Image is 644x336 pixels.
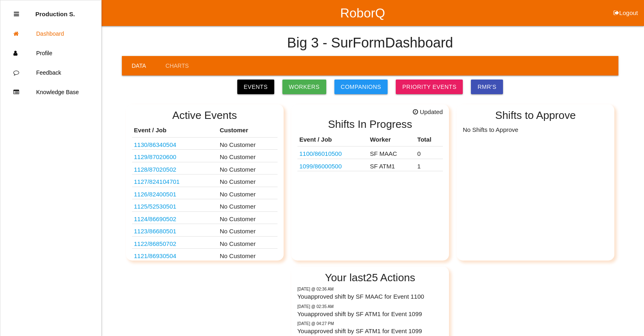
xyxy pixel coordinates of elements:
[132,150,218,162] td: HONDA T90X SF 45 X 48 PALLETS
[297,159,368,171] td: 0CD00020 STELLANTIS LB BEV HALF SHAFT
[0,43,101,63] a: Profile
[132,224,218,237] td: D1024160 - DEKA BATTERY
[287,35,453,51] h4: Big 3 - SurForm Dashboard
[299,163,342,170] a: 1099/86000500
[156,56,198,75] a: Charts
[368,133,415,146] th: Worker
[297,146,443,159] tr: 0CD00022 LB BEV HALF SHAF PACKAGING
[218,211,278,224] td: No Customer
[132,199,218,212] td: HEMI COVER TIMING CHAIN VAC TRAY 0CD86761
[368,146,415,159] td: SF MAAC
[132,249,218,261] td: TN1933 HF55M STATOR CORE
[282,80,326,94] a: Workers
[415,146,443,159] td: 0
[134,178,180,185] a: 1127/824104701
[218,124,278,137] th: Customer
[297,286,443,292] p: Today @ 02:36 AM
[218,187,278,199] td: No Customer
[297,327,443,336] p: You approved shift by SF ATM1 for Event 1099
[218,199,278,212] td: No Customer
[132,187,218,199] td: D1003101R04 - FAURECIA TOP PAD TRAY
[14,4,19,24] div: Close
[134,153,176,160] a: 1129/87020600
[463,110,608,121] h2: Shifts to Approve
[297,146,368,159] td: 0CD00022 LB BEV HALF SHAF PACKAGING
[297,272,443,284] h2: Your last 25 Actions
[415,133,443,146] th: Total
[297,304,443,310] p: Today @ 02:35 AM
[134,228,176,235] a: 1123/86680501
[134,191,176,198] a: 1126/82400501
[132,124,218,137] th: Event / Job
[132,211,218,224] td: D104465 - DEKA BATTERY - MEXICO
[0,82,101,102] a: Knowledge Base
[0,63,101,82] a: Feedback
[297,133,368,146] th: Event / Job
[297,310,443,319] p: You approved shift by SF ATM1 for Event 1099
[134,215,176,222] a: 1124/86690502
[297,321,443,327] p: Thursday @ 04:27 PM
[471,80,503,94] a: RMR's
[132,174,218,187] td: D1003101R04 - FAURECIA TOP PAD LID
[334,80,388,94] a: Companions
[218,224,278,237] td: No Customer
[299,150,342,157] a: 1100/86010500
[132,110,278,121] h2: Active Events
[132,162,218,174] td: HONDA T90X
[218,137,278,150] td: No Customer
[396,80,463,94] a: Priority Events
[218,236,278,249] td: No Customer
[218,150,278,162] td: No Customer
[368,159,415,171] td: SF ATM1
[297,292,443,302] p: You approved shift by SF MAAC for Event 1100
[297,159,443,171] tr: 0CD00020 STELLANTIS LB BEV HALF SHAFT
[413,108,443,117] span: Updated
[35,4,75,17] p: Production Shifts
[218,162,278,174] td: No Customer
[134,166,176,173] a: 1128/87020502
[134,240,176,247] a: 1122/86850702
[297,118,443,130] h2: Shifts In Progress
[218,174,278,187] td: No Customer
[415,159,443,171] td: 1
[0,24,101,43] a: Dashboard
[134,141,176,148] a: 1130/86340504
[122,56,156,75] a: Data
[218,249,278,261] td: No Customer
[132,236,218,249] td: HF55G TN1934 TRAY
[463,124,608,134] p: No Shifts to Approve
[132,137,218,150] td: 86340504
[237,80,274,94] a: Events
[134,252,176,259] a: 1121/86930504
[134,203,176,210] a: 1125/52530501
